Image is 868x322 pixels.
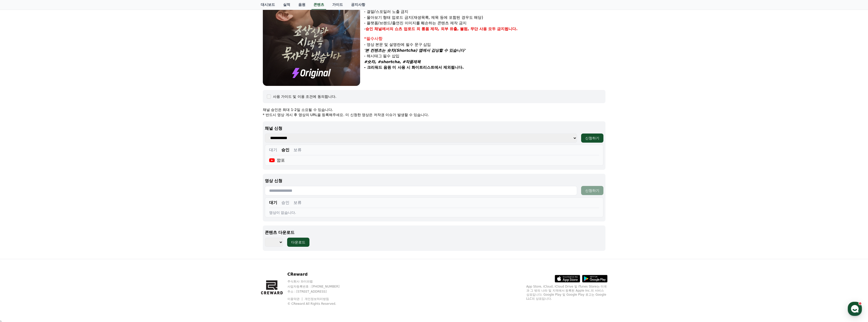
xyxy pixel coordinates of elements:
strong: 승인 채널에서의 쇼츠 업로드 외 [365,27,420,31]
div: 다운로드 [291,240,305,245]
div: 사용 가이드 및 이용 조건에 동의합니다. [273,94,337,99]
p: - [364,26,605,32]
a: 대화 [33,161,65,173]
p: 영상 신청 [265,178,603,184]
div: 영상이 없습니다. [269,210,599,215]
strong: 롱폼 제작, 외부 유출, 불펌, 무단 사용 모두 금지됩니다. [421,27,518,31]
button: 보류 [293,147,302,153]
p: 주소 : [STREET_ADDRESS] [287,290,349,294]
em: #숏챠, #shortcha, #작품제목 [364,60,421,64]
div: 신청하기 [585,188,599,193]
p: 주식회사 와이피랩 [287,279,349,283]
p: © CReward All Rights Reserved. [287,302,349,306]
button: 다운로드 [287,238,309,247]
div: 깜포 [269,157,285,163]
p: 채널 승인은 최대 1-2일 소요될 수 있습니다. [263,107,605,112]
button: 대기 [269,200,277,206]
button: 대기 [269,147,277,153]
p: - 플랫폼/브랜드/출연진 이미지를 훼손하는 콘텐츠 제작 금지 [364,20,605,26]
a: 홈 [2,161,33,173]
a: 개인정보처리방침 [305,297,329,301]
p: - 결말/스포일러 노출 금지 [364,9,605,15]
em: '본 컨텐츠는 숏챠(Shortcha) 앱에서 감상할 수 있습니다' [364,48,466,53]
span: 설정 [78,168,84,172]
p: 콘텐츠 다운로드 [265,230,603,236]
a: 이용약관 [287,297,303,301]
span: 대화 [46,168,52,173]
p: - 영상 본문 및 설명란에 필수 문구 삽입 [364,42,605,48]
button: 보류 [293,200,302,206]
p: 사업자등록번호 : [PHONE_NUMBER] [287,285,349,289]
div: *필수사항 [364,36,605,42]
span: 홈 [16,168,19,172]
button: 승인 [281,147,289,153]
p: - 몰아보기 형태 업로드 금지(재생목록, 제목 등에 포함된 경우도 해당) [364,15,605,21]
p: App Store, iCloud, iCloud Drive 및 iTunes Store는 미국과 그 밖의 나라 및 지역에서 등록된 Apple Inc.의 서비스 상표입니다. Goo... [526,285,607,301]
button: 신청하기 [581,186,603,195]
div: 신청하기 [585,136,599,141]
a: 설정 [65,161,97,173]
button: 신청하기 [581,134,603,143]
strong: - 크리워드 음원 미 사용 시 화이트리스트에서 제외됩니다. [364,65,464,70]
button: 승인 [281,200,289,206]
p: * 반드시 영상 게시 후 영상의 URL을 등록해주세요. 미 신청한 영상은 저작권 이슈가 발생할 수 있습니다. [263,112,605,117]
p: 채널 신청 [265,125,603,131]
p: CReward [287,271,349,277]
p: - 해시태그 필수 삽입 [364,53,605,59]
